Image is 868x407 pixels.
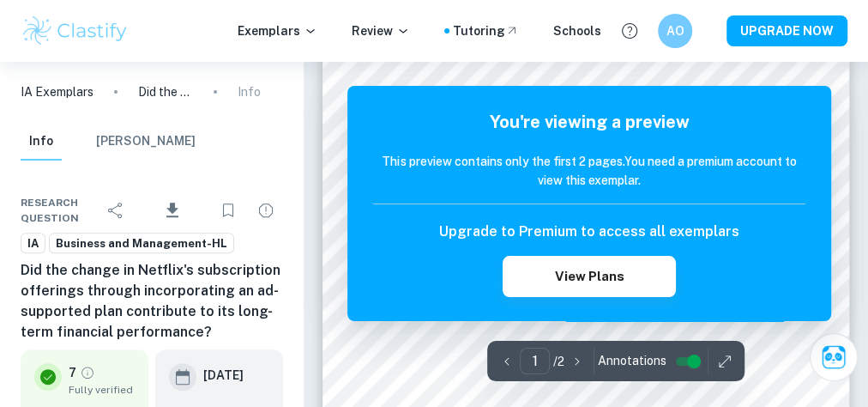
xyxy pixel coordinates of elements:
button: Ask Clai [810,333,858,381]
span: Annotations [598,352,666,370]
h6: Did the change in Netflix's subscription offerings through incorporating an ad-supported plan con... [21,260,283,343]
a: IA Exemplars [21,82,93,101]
p: Did the change in Netflix's subscription offerings through incorporating an ad-supported plan con... [138,82,193,101]
p: Exemplars [238,21,317,40]
p: Info [238,82,261,101]
h6: [DATE] [203,366,244,385]
a: Business and Management-HL [49,233,234,254]
h6: This preview contains only the first 2 pages. You need a premium account to view this exemplar. [373,152,805,190]
button: View Plans [503,256,676,297]
a: Tutoring [453,21,519,40]
a: IA [21,233,45,254]
span: Research question [21,195,99,226]
a: Schools [553,21,601,40]
button: UPGRADE NOW [726,15,847,46]
div: Report issue [249,193,283,228]
span: Fully verified [69,382,135,398]
div: Download [136,188,208,233]
span: Business and Management-HL [50,235,233,252]
p: / 2 [553,352,564,371]
button: Info [21,123,62,161]
button: [PERSON_NAME] [96,123,196,161]
button: Help and Feedback [615,16,644,46]
div: Share [99,193,133,228]
img: Clastify logo [21,14,130,48]
a: Grade fully verified [80,365,95,380]
p: 7 [69,363,76,382]
span: IA [21,235,45,252]
h5: You're viewing a preview [373,109,805,135]
h6: AO [666,21,685,40]
button: AO [658,14,692,48]
div: Bookmark [211,193,245,228]
h6: Upgrade to Premium to access all exemplars [439,222,739,242]
p: Review [352,21,410,40]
